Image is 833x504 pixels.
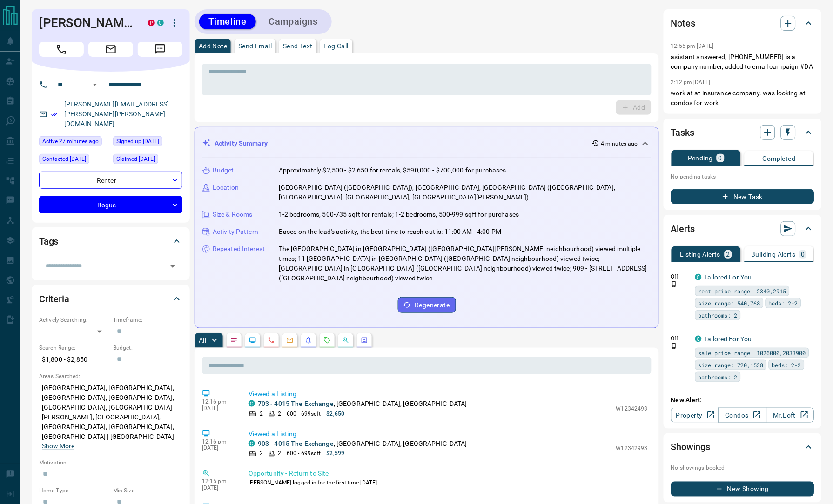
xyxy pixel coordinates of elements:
p: Off [671,272,690,281]
p: 12:16 pm [202,438,235,445]
div: Alerts [671,218,814,240]
p: asistant answered, [PHONE_NUMBER] is a company number, added to email campaign #DA [671,52,814,72]
p: Size & Rooms [213,210,253,219]
svg: Lead Browsing Activity [249,337,256,344]
p: No pending tasks [671,170,814,184]
svg: Notes [230,337,238,344]
div: Bogus [39,196,182,213]
p: 12:55 pm [DATE] [671,43,714,49]
p: [DATE] [202,445,235,451]
p: W12342493 [616,405,648,413]
p: [PERSON_NAME] logged in for the first time [DATE] [249,479,648,487]
p: Listing Alerts [680,251,721,258]
span: beds: 2-2 [772,360,801,370]
p: Budget: [113,344,182,352]
div: condos.ca [157,20,164,26]
div: condos.ca [695,274,702,280]
p: Send Email [238,43,272,49]
p: New Alert: [671,395,814,405]
span: Claimed [DATE] [116,154,155,164]
h1: [PERSON_NAME] [39,15,134,30]
p: Budget [213,166,234,175]
p: Home Type: [39,487,108,495]
span: size range: 540,768 [699,298,760,308]
p: Repeated Interest [213,244,265,254]
p: Search Range: [39,344,108,352]
a: 703 - 4015 The Exchange [258,400,334,407]
a: 903 - 4015 The Exchange [258,440,334,447]
span: Contacted [DATE] [42,154,86,164]
p: 600 - 699 sqft [287,450,321,458]
p: W12342993 [616,444,648,453]
p: $1,800 - $2,850 [39,352,108,367]
button: Campaigns [260,14,327,29]
span: Call [39,42,84,57]
svg: Calls [268,337,275,344]
p: Add Note [199,43,227,49]
p: Areas Searched: [39,372,182,380]
div: Showings [671,436,814,458]
p: , [GEOGRAPHIC_DATA], [GEOGRAPHIC_DATA] [258,399,467,409]
span: rent price range: 2340,2915 [699,286,786,296]
h2: Criteria [39,292,69,306]
div: Tasks [671,121,814,144]
button: Open [166,260,179,273]
p: Min Size: [113,487,182,495]
p: Send Text [283,43,313,49]
div: Thu Aug 14 2025 [39,136,108,149]
div: condos.ca [249,440,255,447]
button: Timeline [199,14,256,29]
p: 2 [278,450,281,458]
button: Open [89,79,101,90]
div: Notes [671,12,814,34]
p: Opportunity - Return to Site [249,469,648,479]
p: Based on the lead's activity, the best time to reach out is: 11:00 AM - 4:00 PM [279,227,501,237]
svg: Opportunities [342,337,349,344]
p: [DATE] [202,485,235,491]
p: 12:15 pm [202,478,235,485]
div: condos.ca [695,336,702,342]
p: [DATE] [202,405,235,411]
p: Motivation: [39,459,182,467]
p: 2:12 pm [DATE] [671,79,711,86]
p: 0 [719,155,722,161]
p: 12:16 pm [202,398,235,405]
span: Email [88,42,133,57]
div: Renter [39,172,182,189]
div: property.ca [148,20,155,26]
p: Completed [763,155,796,162]
svg: Push Notification Only [671,281,678,287]
p: Pending [688,155,713,161]
span: Active 27 minutes ago [42,137,99,146]
div: Mon Nov 29 2021 [113,136,182,149]
p: Viewed a Listing [249,389,648,399]
p: work at at insurance company. was looking at condos for work [671,88,814,108]
div: Tags [39,230,182,252]
p: Building Alerts [752,251,796,258]
p: Viewed a Listing [249,429,648,439]
svg: Emails [286,337,294,344]
p: No showings booked [671,464,814,472]
button: New Task [671,189,814,204]
div: condos.ca [249,400,255,407]
h2: Showings [671,440,711,455]
p: 2 [260,410,263,418]
p: Activity Pattern [213,227,258,237]
button: Regenerate [398,297,456,313]
h2: Tags [39,234,58,249]
a: Tailored For You [705,273,752,281]
div: Criteria [39,288,182,310]
p: [GEOGRAPHIC_DATA] ([GEOGRAPHIC_DATA]), [GEOGRAPHIC_DATA], [GEOGRAPHIC_DATA] ([GEOGRAPHIC_DATA], [... [279,183,651,202]
p: 600 - 699 sqft [287,410,321,418]
a: [PERSON_NAME][EMAIL_ADDRESS][PERSON_NAME][PERSON_NAME][DOMAIN_NAME] [64,100,169,127]
a: Tailored For You [705,335,752,343]
p: Actively Searching: [39,316,108,324]
p: , [GEOGRAPHIC_DATA], [GEOGRAPHIC_DATA] [258,439,467,449]
div: Tue Nov 30 2021 [113,154,182,167]
span: size range: 720,1538 [699,360,764,370]
button: New Showing [671,482,814,497]
p: All [199,337,206,344]
p: $2,650 [327,410,345,418]
h2: Notes [671,16,695,31]
a: Property [671,408,719,423]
